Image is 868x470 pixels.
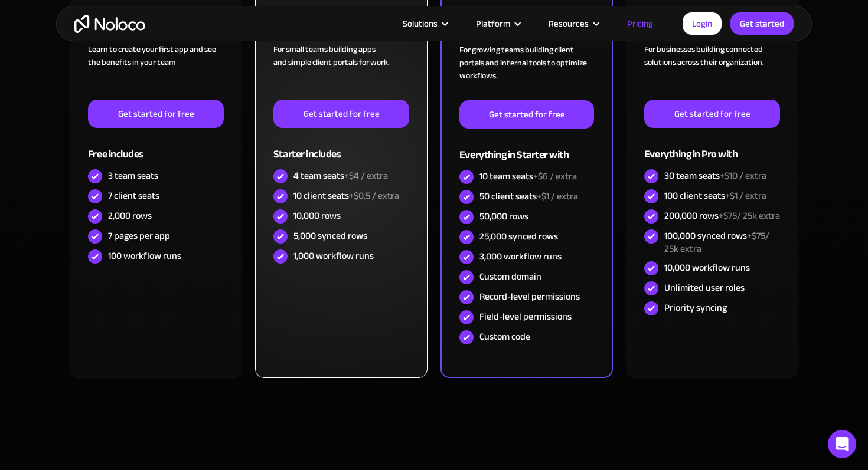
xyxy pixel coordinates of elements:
[479,230,558,243] div: 25,000 synced rows
[683,12,722,35] a: Login
[644,43,780,100] div: For businesses building connected solutions across their organization. ‍
[479,330,530,343] div: Custom code
[293,169,388,182] div: 4 team seats
[719,207,780,225] span: +$75/ 25k extra
[664,281,745,294] div: Unlimited user roles
[108,169,158,182] div: 3 team seats
[479,210,528,223] div: 50,000 rows
[344,167,388,185] span: +$4 / extra
[273,100,409,128] a: Get started for free
[730,12,794,35] a: Get started
[293,249,374,262] div: 1,000 workflow runs
[664,189,766,202] div: 100 client seats
[108,209,152,222] div: 2,000 rows
[644,100,780,128] a: Get started for free
[725,187,766,205] span: +$1 / extra
[479,170,577,183] div: 10 team seats
[403,16,438,31] div: Solutions
[549,16,589,31] div: Resources
[74,15,145,33] a: home
[88,43,224,100] div: Learn to create your first app and see the benefits in your team ‍
[459,129,594,167] div: Everything in Starter with
[108,189,159,202] div: 7 client seats
[273,43,409,100] div: For small teams building apps and simple client portals for work. ‍
[612,16,668,31] a: Pricing
[534,16,612,31] div: Resources
[293,189,399,202] div: 10 client seats
[273,128,409,166] div: Starter includes
[479,190,578,203] div: 50 client seats
[479,250,562,263] div: 3,000 workflow runs
[459,44,594,100] div: For growing teams building client portals and internal tools to optimize workflows.
[479,290,580,303] div: Record-level permissions
[476,16,510,31] div: Platform
[664,301,727,314] div: Priority syncing
[720,167,766,185] span: +$10 / extra
[828,430,856,458] div: Open Intercom Messenger
[108,249,181,262] div: 100 workflow runs
[479,270,541,283] div: Custom domain
[644,128,780,166] div: Everything in Pro with
[293,229,367,242] div: 5,000 synced rows
[88,100,224,128] a: Get started for free
[479,310,572,323] div: Field-level permissions
[664,261,750,274] div: 10,000 workflow runs
[537,188,578,205] span: +$1 / extra
[349,187,399,205] span: +$0.5 / extra
[533,167,577,185] span: +$6 / extra
[88,128,224,166] div: Free includes
[664,229,780,255] div: 100,000 synced rows
[664,209,780,222] div: 200,000 rows
[388,16,461,31] div: Solutions
[461,16,534,31] div: Platform
[108,229,170,242] div: 7 pages per app
[664,227,769,258] span: +$75/ 25k extra
[293,209,341,222] div: 10,000 rows
[664,169,766,182] div: 30 team seats
[459,100,594,129] a: Get started for free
